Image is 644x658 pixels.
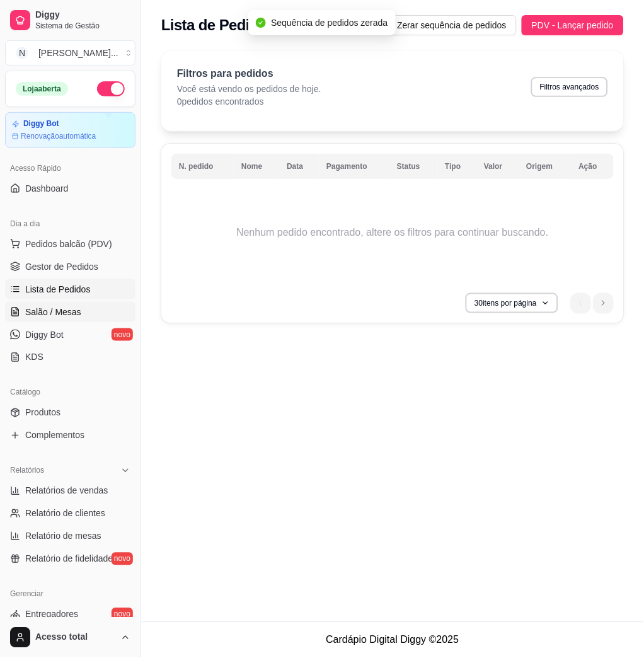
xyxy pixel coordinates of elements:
a: DiggySistema de Gestão [5,5,135,35]
article: Renovação automática [21,131,96,141]
a: Relatório de clientes [5,504,135,524]
span: Zerar sequência de pedidos [397,18,507,32]
span: Complementos [25,429,84,442]
button: Alterar Status [97,81,125,96]
span: Gestor de Pedidos [25,260,98,273]
a: Relatório de mesas [5,526,135,546]
button: Filtros avançados [531,77,608,97]
span: Relatório de mesas [25,530,101,543]
span: Lista de Pedidos [25,283,91,296]
a: Relatórios de vendas [5,481,135,501]
a: Dashboard [5,178,135,199]
th: Pagamento [319,154,389,179]
th: N. pedido [171,154,234,179]
div: [PERSON_NAME] ... [38,47,118,59]
div: Dia a dia [5,214,135,234]
article: Diggy Bot [23,119,59,129]
th: Tipo [438,154,477,179]
span: N [16,47,28,59]
button: PDV - Lançar pedido [522,15,624,35]
a: Lista de Pedidos [5,279,135,299]
button: Pedidos balcão (PDV) [5,234,135,254]
div: Loja aberta [16,82,68,96]
button: Zerar sequência de pedidos [387,15,517,35]
div: Gerenciar [5,584,135,604]
h2: Lista de Pedidos [161,15,275,35]
a: Complementos [5,425,135,446]
div: Acesso Rápido [5,158,135,178]
th: Ação [572,154,614,179]
p: Filtros para pedidos [177,66,321,81]
span: Produtos [25,407,60,419]
p: 0 pedidos encontrados [177,95,321,108]
a: Entregadoresnovo [5,604,135,625]
li: next page button [594,293,614,313]
th: Valor [476,154,519,179]
p: Você está vendo os pedidos de hoje. [177,83,321,95]
td: Nenhum pedido encontrado, altere os filtros para continuar buscando. [171,182,614,283]
span: Salão / Mesas [25,306,81,318]
a: Salão / Mesas [5,302,135,322]
span: PDV - Lançar pedido [532,18,614,32]
nav: pagination navigation [565,287,620,320]
a: Relatório de fidelidadenovo [5,549,135,569]
span: Relatório de clientes [25,507,105,520]
th: Data [279,154,319,179]
span: Diggy [35,9,130,21]
span: check-circle [256,18,266,28]
th: Status [389,154,437,179]
div: Catálogo [5,383,135,403]
span: Relatórios de vendas [25,485,108,497]
footer: Cardápio Digital Diggy © 2025 [141,622,644,658]
th: Nome [234,154,279,179]
a: KDS [5,347,135,367]
button: 30itens por página [466,293,558,313]
span: KDS [25,351,43,364]
span: Sistema de Gestão [35,21,130,31]
span: Entregadores [25,608,78,621]
a: Gestor de Pedidos [5,257,135,277]
span: Sequência de pedidos zerada [271,18,388,28]
a: Diggy BotRenovaçãoautomática [5,112,135,148]
span: Relatório de fidelidade [25,553,113,565]
button: Acesso total [5,623,135,653]
span: Diggy Bot [25,328,64,341]
button: Select a team [5,40,135,66]
span: Relatórios [10,466,44,476]
span: Pedidos balcão (PDV) [25,238,112,250]
span: Acesso total [35,632,115,644]
a: Produtos [5,403,135,423]
span: Dashboard [25,182,69,195]
th: Origem [519,154,572,179]
a: Diggy Botnovo [5,325,135,345]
